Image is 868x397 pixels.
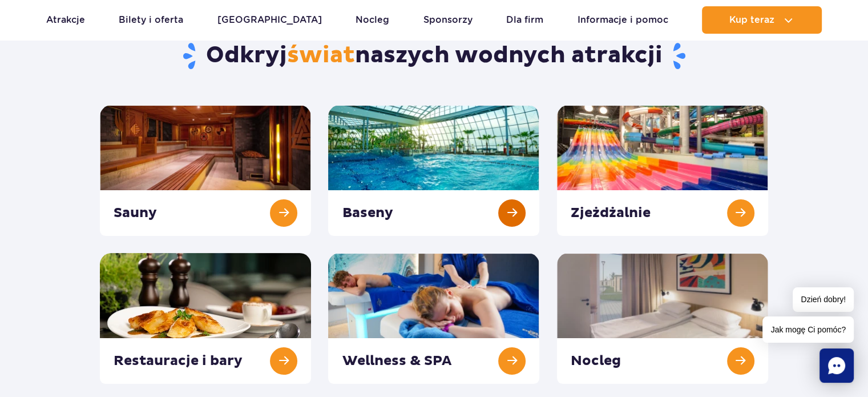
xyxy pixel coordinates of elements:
a: Nocleg [356,6,389,34]
span: Jak mogę Ci pomóc? [762,316,854,343]
button: Kup teraz [702,6,822,34]
a: [GEOGRAPHIC_DATA] [217,6,322,34]
div: Chat [819,348,854,383]
span: Dzień dobry! [793,287,854,312]
a: Informacje i pomoc [578,6,668,34]
a: Dla firm [506,6,543,34]
a: Sponsorzy [423,6,473,34]
span: Kup teraz [729,15,774,25]
h1: Odkryj naszych wodnych atrakcji [100,41,768,71]
a: Atrakcje [46,6,85,34]
a: Bilety i oferta [119,6,183,34]
span: świat [287,41,355,70]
